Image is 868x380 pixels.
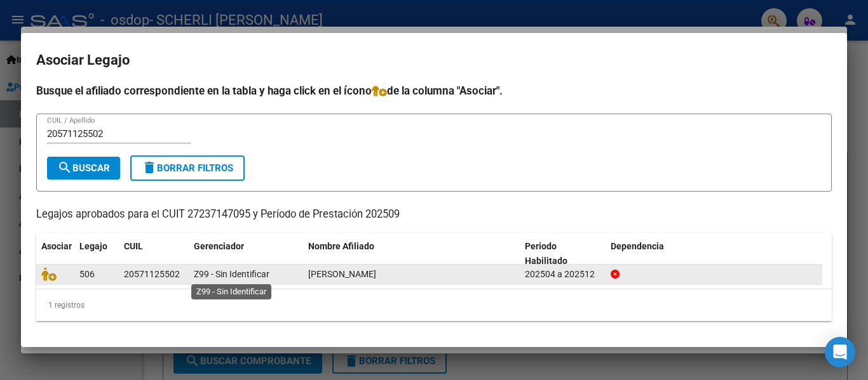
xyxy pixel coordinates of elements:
datatable-header-cell: Periodo Habilitado [520,233,606,275]
button: Buscar [47,157,120,180]
mat-icon: search [57,160,72,175]
datatable-header-cell: CUIL [119,233,189,275]
span: Gerenciador [194,241,244,251]
span: Nombre Afiliado [308,241,374,251]
datatable-header-cell: Legajo [74,233,119,275]
datatable-header-cell: Asociar [36,233,74,275]
span: Asociar [41,241,72,251]
p: Legajos aprobados para el CUIT 27237147095 y Período de Prestación 202509 [36,207,832,223]
span: Borrar Filtros [142,162,233,174]
span: Periodo Habilitado [525,241,567,266]
span: 506 [79,269,95,279]
span: CUIL [124,241,143,251]
datatable-header-cell: Gerenciador [189,233,303,275]
span: Legajo [79,241,107,251]
div: 20571125502 [124,267,180,282]
h2: Asociar Legajo [36,48,832,72]
mat-icon: delete [142,160,157,175]
div: 1 registros [36,289,832,321]
datatable-header-cell: Nombre Afiliado [303,233,520,275]
div: 202504 a 202512 [525,267,600,282]
span: Z99 - Sin Identificar [194,269,269,279]
span: MONTAÑO VERDE ALEJO [308,269,376,279]
h4: Busque el afiliado correspondiente en la tabla y haga click en el ícono de la columna "Asociar". [36,82,832,99]
div: Open Intercom Messenger [825,337,855,367]
datatable-header-cell: Dependencia [606,233,822,275]
button: Borrar Filtros [130,155,245,181]
span: Buscar [57,162,110,174]
span: Dependencia [611,241,664,251]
